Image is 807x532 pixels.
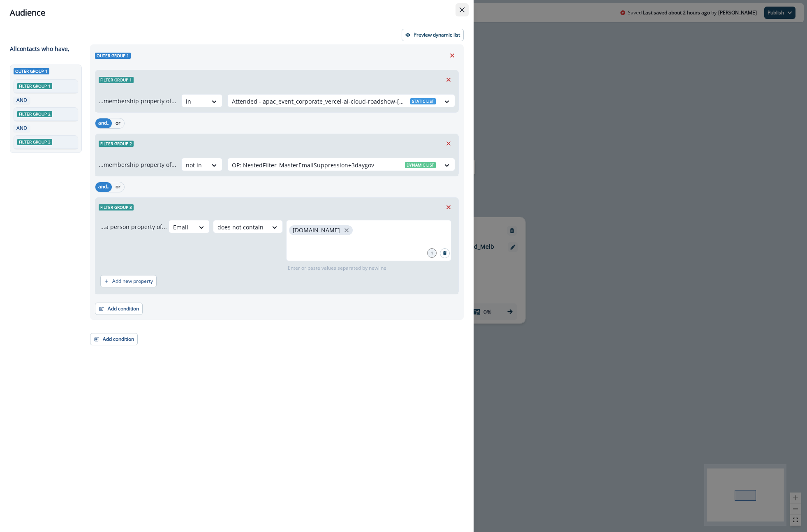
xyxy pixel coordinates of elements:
button: and.. [95,118,112,128]
span: Filter group 2 [99,141,134,147]
span: Outer group 1 [95,53,131,59]
span: Filter group 1 [17,83,52,89]
button: Add condition [90,333,138,345]
p: All contact s who have, [10,44,69,53]
p: ...membership property of... [99,97,176,105]
button: or [112,182,124,192]
div: Audience [10,7,464,19]
div: 1 [427,248,437,258]
button: close [342,226,351,234]
p: ...membership property of... [99,160,176,169]
p: Enter or paste values separated by newline [286,264,388,272]
span: Filter group 2 [17,111,52,117]
span: Outer group 1 [14,68,49,74]
button: Remove [442,137,455,150]
button: Add condition [95,303,143,315]
p: AND [15,97,28,104]
p: ...a person property of... [100,222,167,231]
button: Search [440,248,450,258]
button: Close [456,3,469,16]
button: Preview dynamic list [402,29,464,41]
button: and.. [95,182,112,192]
p: AND [15,125,28,132]
button: Remove [442,201,455,213]
button: or [112,118,124,128]
p: [DOMAIN_NAME] [293,227,340,234]
button: Remove [446,49,459,62]
span: Filter group 1 [99,77,134,83]
span: Filter group 3 [99,204,134,210]
p: Preview dynamic list [414,32,460,38]
span: Filter group 3 [17,139,52,145]
button: Add new property [100,275,157,287]
button: Remove [442,74,455,86]
p: Add new property [112,278,153,284]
